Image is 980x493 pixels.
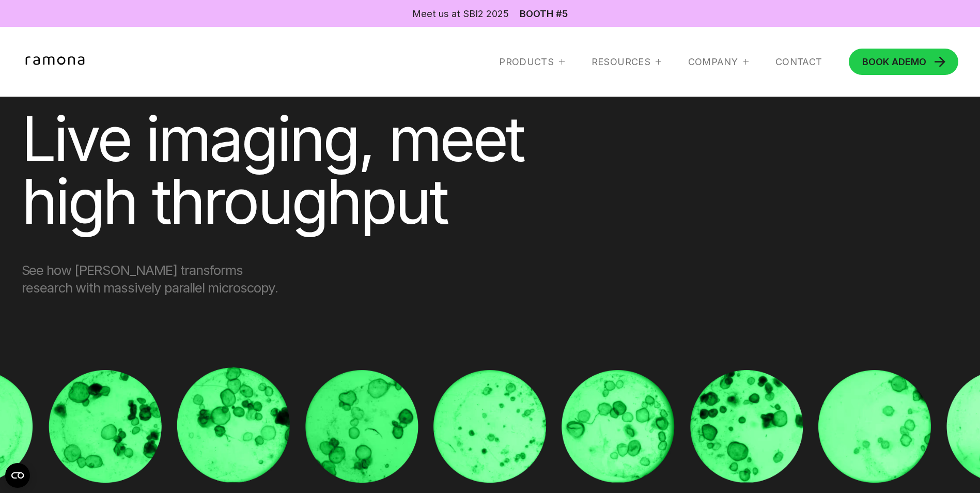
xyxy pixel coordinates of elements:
a: Contact [775,56,822,68]
a: BOOK ADEMO [849,49,958,75]
div: DEMO [862,57,926,66]
a: Booth #5 [520,9,568,18]
span: BOOK A [862,56,898,67]
button: Open CMP widget [5,463,30,488]
a: home [22,56,91,67]
h1: Live imaging, meet high throughput [22,107,639,234]
div: Products [499,56,554,68]
div: Company [688,56,738,68]
div: Products [499,56,565,68]
div: Company [688,56,749,68]
p: See how [PERSON_NAME] transforms research with massively parallel microscopy. [22,261,285,297]
div: RESOURCES [592,56,661,68]
div: RESOURCES [592,56,650,68]
div: Meet us at SBI2 2025 [412,7,509,20]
